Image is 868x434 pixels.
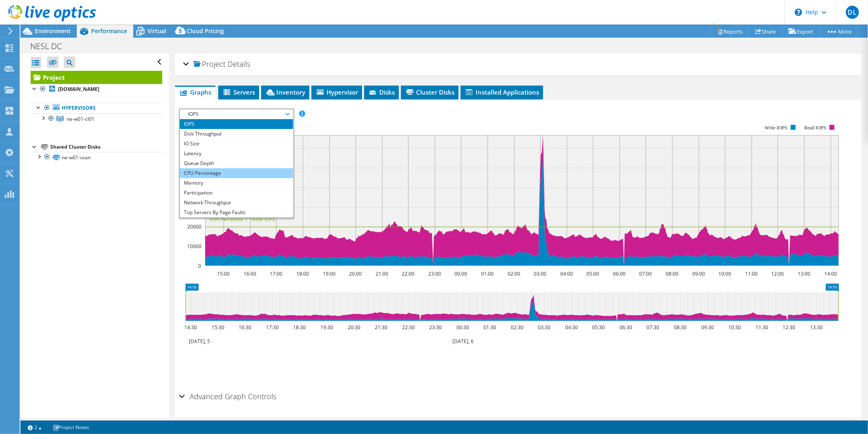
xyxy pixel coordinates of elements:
[565,324,578,331] text: 04:30
[798,270,810,277] text: 13:00
[586,270,599,277] text: 05:00
[718,270,731,277] text: 10:00
[428,270,441,277] text: 23:00
[180,178,293,188] li: Memory
[31,152,162,163] a: ne-w01-vsan
[270,270,282,277] text: 17:00
[212,324,224,331] text: 15:30
[180,158,293,168] li: Queue Depth
[756,324,768,331] text: 11:30
[771,270,784,277] text: 12:00
[179,388,276,405] h2: Advanced Graph Controls
[765,125,787,131] text: Write IOPS
[31,71,162,84] a: Project
[349,270,362,277] text: 20:00
[179,88,211,96] span: Graphs
[613,270,626,277] text: 06:00
[783,324,795,331] text: 12:30
[180,188,293,198] li: Participation
[47,422,95,432] a: Project Notes
[538,324,550,331] text: 03:30
[454,270,467,277] text: 00:00
[402,324,415,331] text: 22:30
[31,113,162,124] a: ne-w01-cl01
[180,208,293,217] li: Top Servers By Page Faults
[368,88,395,96] span: Disks
[745,270,758,277] text: 11:00
[222,88,255,96] span: Servers
[22,422,47,432] a: 2
[187,243,201,250] text: 10000
[209,216,275,223] text: 95th Percentile = 19996 IOPS
[666,270,678,277] text: 08:00
[35,27,71,35] span: Environment
[481,270,494,277] text: 01:00
[180,139,293,149] li: IO Size
[180,198,293,208] li: Network Throughput
[180,149,293,158] li: Latency
[31,103,162,113] a: Hypervisors
[315,88,358,96] span: Hypervisor
[511,324,523,331] text: 02:30
[402,270,414,277] text: 22:00
[187,27,224,35] span: Cloud Pricing
[376,270,388,277] text: 21:00
[795,9,802,16] svg: \n
[31,84,162,95] a: [DOMAIN_NAME]
[293,324,306,331] text: 18:30
[265,88,305,96] span: Inventory
[266,324,279,331] text: 17:30
[728,324,741,331] text: 10:30
[508,270,520,277] text: 02:00
[194,60,226,68] span: Project
[483,324,496,331] text: 01:30
[592,324,605,331] text: 05:30
[180,168,293,178] li: CPU Percentage
[91,27,127,35] span: Performance
[239,324,251,331] text: 16:30
[228,59,250,69] span: Details
[560,270,573,277] text: 04:00
[184,324,197,331] text: 14:30
[710,25,749,38] a: Reports
[217,270,230,277] text: 15:00
[50,142,162,152] div: Shared Cluster Disks
[701,324,714,331] text: 09:30
[534,270,546,277] text: 03:00
[692,270,705,277] text: 09:00
[782,25,820,38] a: Export
[296,270,309,277] text: 18:00
[405,88,454,96] span: Cluster Disks
[620,324,632,331] text: 06:30
[647,324,659,331] text: 07:30
[639,270,652,277] text: 07:00
[456,324,469,331] text: 00:30
[67,115,94,122] span: ne-w01-cl01
[674,324,687,331] text: 08:30
[180,129,293,139] li: Disk Throughput
[429,324,442,331] text: 23:30
[148,27,166,35] span: Virtual
[198,262,201,269] text: 0
[348,324,360,331] text: 20:30
[320,324,333,331] text: 19:30
[184,109,289,119] span: IOPS
[465,88,539,96] span: Installed Applications
[810,324,823,331] text: 13:30
[58,86,99,93] b: [DOMAIN_NAME]
[375,324,387,331] text: 21:30
[323,270,336,277] text: 19:00
[244,270,256,277] text: 16:00
[846,6,859,19] span: DL
[804,125,826,131] text: Read IOPS
[27,42,74,51] h1: NESL DC
[180,119,293,129] li: IOPS
[187,223,201,230] text: 20000
[749,25,783,38] a: Share
[820,25,858,38] a: More
[824,270,837,277] text: 14:00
